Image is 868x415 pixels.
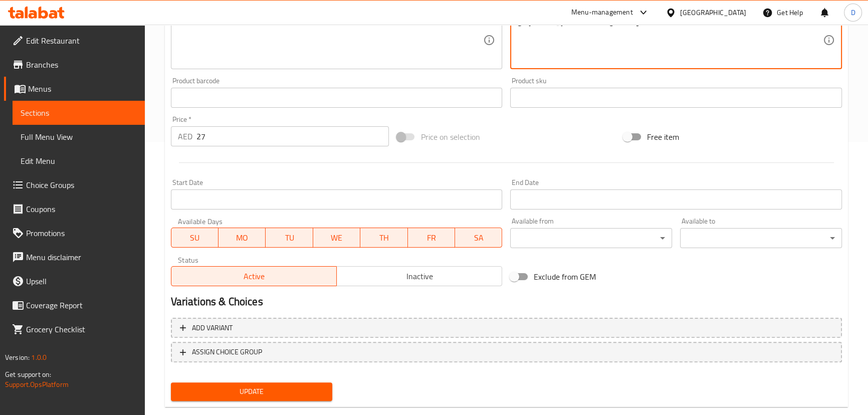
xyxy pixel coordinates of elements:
a: Branches [4,53,145,77]
a: Coverage Report [4,293,145,317]
span: Exclude from GEM [534,271,596,283]
span: Menus [28,83,137,95]
a: Full Menu View [13,125,145,149]
button: MO [219,228,266,248]
a: Upsell [4,269,145,293]
span: SA [459,231,498,245]
span: ASSIGN CHOICE GROUP [192,346,262,358]
div: ​ [510,228,672,248]
button: Add variant [171,318,842,338]
button: Update [171,382,333,401]
button: Active [171,266,337,286]
textarea: Stuffed with molten cheese for a lava-like burst. [178,17,484,64]
button: TU [266,228,313,248]
span: MO [223,231,262,245]
a: Choice Groups [4,173,145,197]
span: Coupons [26,203,137,215]
button: Inactive [336,266,502,286]
span: Edit Restaurant [26,35,137,47]
span: TH [364,231,403,245]
a: Coupons [4,197,145,221]
span: Branches [26,59,137,71]
a: Edit Restaurant [4,29,145,53]
button: SU [171,228,219,248]
span: Edit Menu [21,155,137,167]
span: Free item [647,131,679,143]
input: Please enter product sku [510,88,842,108]
input: Please enter price [196,126,389,146]
span: Price on selection [420,131,480,143]
span: D [850,7,855,18]
span: Add variant [192,322,233,334]
a: Grocery Checklist [4,317,145,341]
textarea: محشوة بالجبن المذاب لانفجار يشبه البركان. [517,17,823,64]
span: Inactive [341,269,498,284]
span: Update [179,385,325,398]
h2: Variations & Choices [171,294,842,309]
span: Version: [5,351,30,364]
span: Promotions [26,227,137,239]
input: Please enter product barcode [171,88,503,108]
span: WE [317,231,356,245]
span: TU [270,231,309,245]
a: Promotions [4,221,145,245]
button: SA [455,228,502,248]
span: FR [412,231,451,245]
span: Full Menu View [21,131,137,143]
div: [GEOGRAPHIC_DATA] [680,7,746,18]
a: Menu disclaimer [4,245,145,269]
a: Sections [13,101,145,125]
span: Grocery Checklist [26,323,137,335]
button: TH [360,228,407,248]
div: Menu-management [571,7,633,19]
a: Menus [4,77,145,101]
span: Menu disclaimer [26,251,137,263]
span: 1.0.0 [31,351,47,364]
button: ASSIGN CHOICE GROUP [171,342,842,362]
div: ​ [680,228,842,248]
button: FR [408,228,455,248]
a: Edit Menu [13,149,145,173]
button: WE [313,228,360,248]
span: SU [175,231,214,245]
span: Upsell [26,275,137,287]
span: Choice Groups [26,179,137,191]
span: Sections [21,107,137,119]
a: Support.OpsPlatform [5,378,69,391]
span: Get support on: [5,368,51,381]
span: Active [175,269,333,284]
p: AED [178,130,192,142]
span: Coverage Report [26,299,137,311]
